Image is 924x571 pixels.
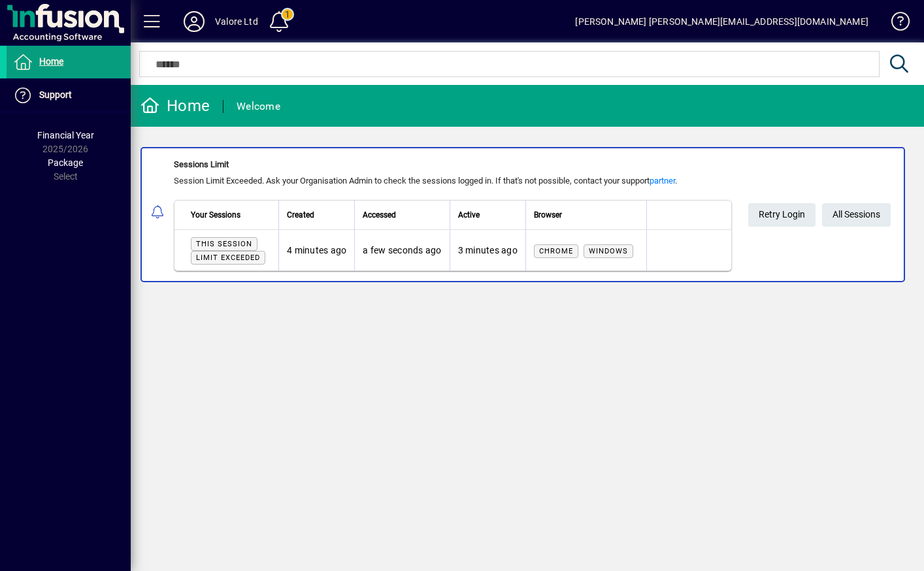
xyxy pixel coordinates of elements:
app-alert-notification-menu-item: Sessions Limit [131,147,924,282]
span: Package [48,157,83,168]
button: Retry Login [748,203,816,227]
td: a few seconds ago [354,230,449,270]
span: Accessed [363,208,396,222]
span: Browser [534,208,562,222]
div: Home [140,95,210,116]
a: Support [7,79,131,112]
span: Created [287,208,314,222]
span: Retry Login [759,204,805,225]
span: All Sessions [833,204,880,225]
span: This session [196,240,252,248]
div: Welcome [237,96,280,117]
span: Chrome [539,247,573,255]
td: 4 minutes ago [278,230,354,270]
a: partner [650,176,675,186]
span: Your Sessions [191,208,240,222]
span: Home [39,56,63,67]
span: Active [458,208,480,222]
div: Session Limit Exceeded. Ask your Organisation Admin to check the sessions logged in. If that's no... [174,174,732,188]
td: 3 minutes ago [450,230,525,270]
span: Limit exceeded [196,253,260,262]
div: [PERSON_NAME] [PERSON_NAME][EMAIL_ADDRESS][DOMAIN_NAME] [575,11,868,32]
span: Support [39,90,72,100]
div: Sessions Limit [174,158,732,171]
button: Profile [173,10,215,33]
a: All Sessions [822,203,891,227]
span: Financial Year [37,130,94,140]
div: Valore Ltd [215,11,258,32]
span: Windows [589,247,628,255]
a: Knowledge Base [882,3,908,45]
